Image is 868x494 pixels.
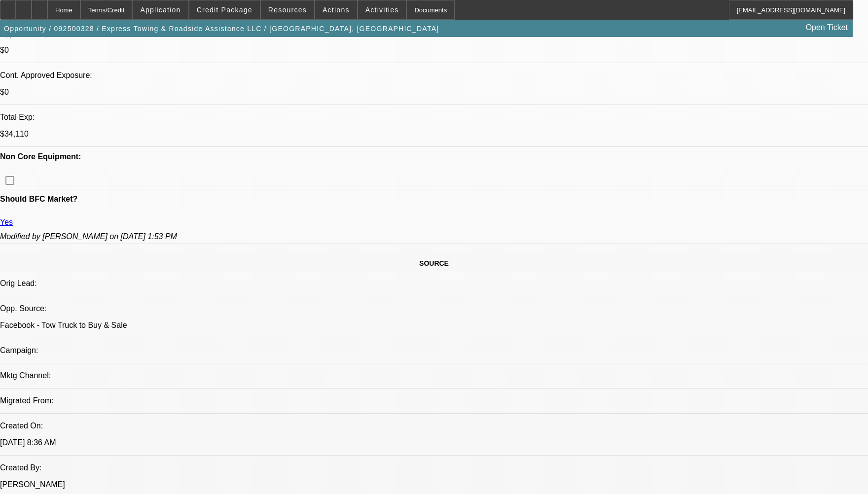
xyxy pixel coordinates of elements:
[419,259,449,267] span: SOURCE
[315,0,357,19] button: Actions
[4,25,439,33] span: Opportunity / 092500328 / Express Towing & Roadside Assistance LLC / [GEOGRAPHIC_DATA], [GEOGRAPH...
[358,0,406,19] button: Activities
[323,6,350,14] span: Actions
[189,0,260,19] button: Credit Package
[268,6,307,14] span: Resources
[802,19,852,36] a: Open Ticket
[365,6,399,14] span: Activities
[140,6,181,14] span: Application
[133,0,188,19] button: Application
[197,6,253,14] span: Credit Package
[261,0,314,19] button: Resources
